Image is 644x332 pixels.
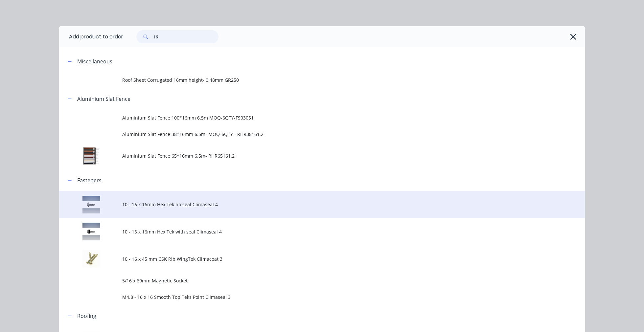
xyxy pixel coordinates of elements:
div: Roofing [77,312,96,320]
span: Aluminium Slat Fence 65*16mm 6.5m- RHR65161.2 [122,152,492,159]
span: M4.8 - 16 x 16 Smooth Top Teks Point Climaseal 3 [122,294,492,300]
div: Miscellaneous [77,57,112,65]
span: Aluminium Slat Fence 100*16mm 6.5m MOQ-6QTY-FS03051 [122,114,492,121]
span: Roof Sheet Corrugated 16mm height- 0.48mm GR250 [122,77,492,83]
span: 10 - 16 x 45 mm CSK Rib WingTek Climacoat 3 [122,255,492,262]
div: Fasteners [77,176,102,184]
span: 5/16 x 69mm Magnetic Socket [122,277,492,284]
span: 10 - 16 x 16mm Hex Tek no seal Climaseal 4 [122,201,492,208]
span: Aluminium Slat Fence 38*16mm 6.5m- MOQ-6QTY - RHR38161.2 [122,131,492,138]
div: Add product to order [59,26,123,47]
input: Search... [153,30,218,43]
div: Aluminium Slat Fence [77,95,130,103]
span: 10 - 16 x 16mm Hex Tek with seal Climaseal 4 [122,228,492,235]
